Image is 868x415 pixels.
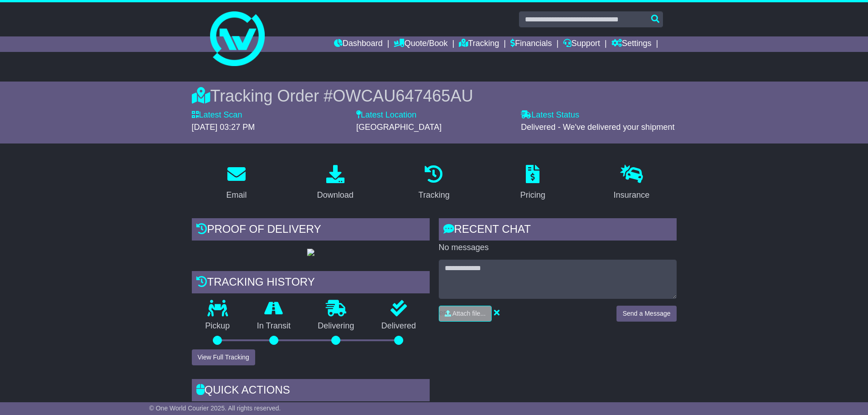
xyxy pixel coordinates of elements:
[520,189,545,201] div: Pricing
[192,271,430,296] div: Tracking history
[192,123,255,132] span: [DATE] 03:27 PM
[226,189,247,201] div: Email
[611,36,652,52] a: Settings
[521,110,579,120] label: Latest Status
[412,162,455,205] a: Tracking
[614,189,650,201] div: Insurance
[521,123,674,132] span: Delivered - We've delivered your shipment
[616,306,676,322] button: Send a Message
[510,36,552,52] a: Financials
[608,162,656,205] a: Insurance
[514,162,551,205] a: Pricing
[459,36,499,52] a: Tracking
[311,162,360,205] a: Download
[149,405,281,412] span: © One World Courier 2025. All rights reserved.
[368,321,430,331] p: Delivered
[220,162,252,205] a: Email
[356,110,416,120] label: Latest Location
[192,321,244,331] p: Pickup
[192,86,677,106] div: Tracking Order #
[317,189,354,201] div: Download
[394,36,447,52] a: Quote/Book
[334,36,383,52] a: Dashboard
[192,349,255,365] button: View Full Tracking
[192,379,430,404] div: Quick Actions
[356,123,442,132] span: [GEOGRAPHIC_DATA]
[192,110,242,120] label: Latest Scan
[333,87,473,105] span: OWCAU647465AU
[307,249,314,256] img: GetPodImage
[563,36,600,52] a: Support
[192,218,430,243] div: Proof of Delivery
[418,189,449,201] div: Tracking
[304,321,368,331] p: Delivering
[243,321,304,331] p: In Transit
[439,218,677,243] div: RECENT CHAT
[439,243,677,253] p: No messages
